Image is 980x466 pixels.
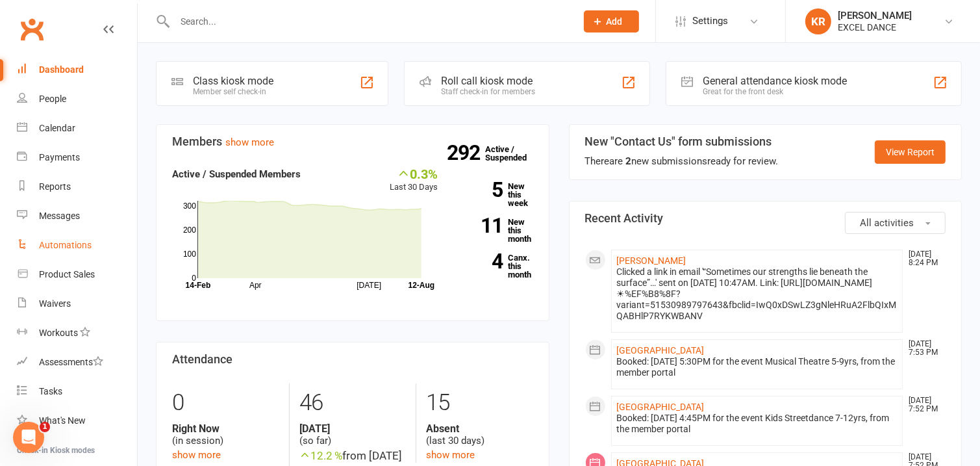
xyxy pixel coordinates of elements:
div: Great for the front desk [703,87,847,96]
div: Automations [39,240,92,250]
a: Automations [17,231,137,260]
button: All activities [845,212,946,234]
strong: 292 [447,143,486,162]
div: 0 [172,383,279,422]
span: 12.2 % [299,449,342,462]
a: show more [225,136,274,148]
a: Dashboard [17,55,137,84]
div: 0.3% [390,166,438,181]
a: [GEOGRAPHIC_DATA] [617,345,705,356]
time: [DATE] 8:24 PM [902,250,945,267]
div: (last 30 days) [426,422,533,447]
a: Clubworx [16,13,48,45]
div: There are new submissions ready for review. [585,153,779,169]
a: Assessments [17,348,137,377]
time: [DATE] 7:52 PM [902,396,945,413]
button: Add [584,10,639,32]
a: Tasks [17,377,137,406]
strong: 11 [457,216,503,235]
h3: New "Contact Us" form submissions [585,135,779,148]
a: Messages [17,201,137,231]
a: View Report [875,140,946,164]
strong: Active / Suspended Members [172,168,301,180]
div: Workouts [39,328,78,338]
span: Add [607,16,623,27]
div: 15 [426,383,533,422]
div: Last 30 Days [390,166,438,194]
a: Payments [17,143,137,172]
a: 11New this month [457,218,533,243]
a: Waivers [17,289,137,318]
div: Payments [39,152,80,162]
div: Staff check-in for members [441,87,535,96]
a: 292Active / Suspended [486,135,543,172]
div: Product Sales [39,269,95,279]
div: KR [805,8,831,34]
a: Workouts [17,318,137,348]
a: 4Canx. this month [457,253,533,279]
div: Assessments [39,357,103,367]
div: Waivers [39,298,71,309]
iframe: Intercom live chat [13,422,44,453]
a: People [17,84,137,114]
strong: [DATE] [299,422,406,435]
a: [PERSON_NAME] [617,255,686,266]
h3: Recent Activity [585,212,946,225]
a: Product Sales [17,260,137,289]
a: show more [426,449,475,461]
div: General attendance kiosk mode [703,75,847,87]
strong: 5 [457,180,503,200]
div: (so far) [299,422,406,447]
time: [DATE] 7:53 PM [902,340,945,357]
div: Roll call kiosk mode [441,75,535,87]
div: Messages [39,211,80,221]
a: 5New this week [457,182,533,207]
div: 46 [299,383,406,422]
h3: Attendance [172,353,533,366]
div: Tasks [39,386,62,396]
input: Search... [171,12,567,31]
a: show more [172,449,221,461]
div: (in session) [172,422,279,447]
div: What's New [39,415,86,426]
div: People [39,94,66,104]
h3: Members [172,135,533,148]
div: Reports [39,181,71,192]
span: Settings [692,6,728,36]
span: All activities [860,217,914,229]
strong: 2 [626,155,632,167]
a: Reports [17,172,137,201]
div: [PERSON_NAME] [838,10,912,21]
strong: Absent [426,422,533,435]
span: 1 [40,422,50,432]
div: from [DATE] [299,447,406,465]
div: Clicked a link in email '“Sometimes our strengths lie beneath the surface”…' sent on [DATE] 10:47... [617,266,898,322]
strong: 4 [457,252,503,271]
div: EXCEL DANCE [838,21,912,33]
div: Booked: [DATE] 4:45PM for the event Kids Streetdance 7-12yrs, from the member portal [617,413,898,435]
a: [GEOGRAPHIC_DATA] [617,402,705,412]
a: What's New [17,406,137,435]
a: Calendar [17,114,137,143]
div: Dashboard [39,64,84,75]
div: Class kiosk mode [193,75,273,87]
div: Calendar [39,123,75,133]
strong: Right Now [172,422,279,435]
div: Member self check-in [193,87,273,96]
div: Booked: [DATE] 5:30PM for the event Musical Theatre 5-9yrs, from the member portal [617,356,898,378]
